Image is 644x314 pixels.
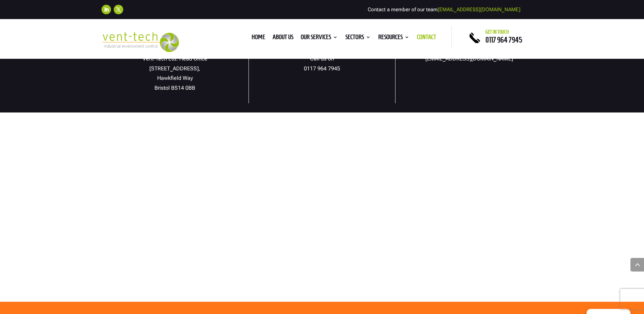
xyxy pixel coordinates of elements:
[485,29,509,35] span: Get in touch
[301,35,338,42] a: Our Services
[249,54,395,74] p: Call us on
[425,55,513,62] a: [EMAIL_ADDRESS][DOMAIN_NAME]
[102,32,179,52] img: 2023-09-27T08_35_16.549ZVENT-TECH---Clear-background
[102,54,249,93] p: Vent-Tech Ltd. Head Office [STREET_ADDRESS], Hawkfield Way Bristol BS14 0BB
[273,35,293,42] a: About us
[345,35,371,42] a: Sectors
[114,5,123,14] a: Follow on X
[438,6,520,13] a: [EMAIL_ADDRESS][DOMAIN_NAME]
[252,35,265,42] a: Home
[304,65,340,72] a: 0117 964 7945
[102,5,111,14] a: Follow on LinkedIn
[378,35,409,42] a: Resources
[417,35,436,42] a: Contact
[485,36,522,44] a: 0117 964 7945
[368,6,520,13] span: Contact a member of our team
